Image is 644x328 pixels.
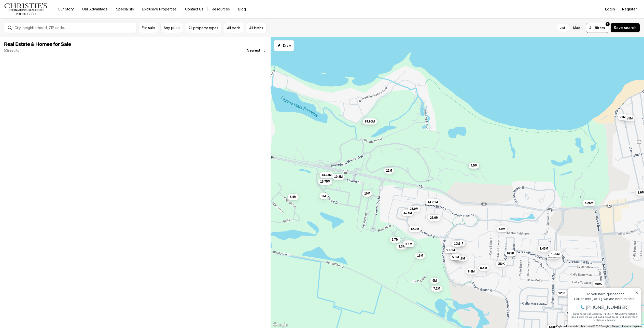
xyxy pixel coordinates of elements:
span: 1.75M [548,254,557,258]
button: 5.25M [583,200,595,206]
button: 6.7M [390,236,401,242]
a: logo [4,3,48,15]
button: 3.1M [403,241,414,247]
span: Newest [247,48,260,52]
button: Any price [160,23,183,33]
span: 1.45M [540,247,548,251]
button: 3.3M [397,243,408,249]
span: 21M [620,115,626,119]
button: 9M [430,277,439,283]
button: 1.45M [538,245,550,252]
div: Call or text [DATE], we are here to help! [5,16,74,20]
span: 1.95M [551,252,559,256]
span: 6.7M [392,237,399,241]
button: 8.8M [466,268,477,275]
span: 625K [507,251,514,255]
button: 6M [457,240,465,247]
button: 8.85M [622,115,635,121]
button: Contact Us [181,6,207,13]
span: All [589,25,594,31]
span: 5.45M [446,248,455,252]
button: Save search [610,23,640,33]
span: 29.95M [365,119,375,124]
span: filters [595,25,605,31]
span: 9M [322,194,326,198]
span: 14.75M [428,200,438,204]
button: 25.9M [428,215,441,221]
span: For sale [142,26,155,30]
button: 14.23M [319,172,334,178]
span: 5.9M [499,227,506,231]
span: 9.98M [457,256,465,261]
button: 12.9M [409,226,421,232]
button: Start drawing [274,40,294,51]
button: 10M [452,241,462,247]
button: 9.98M [455,255,467,262]
button: 11.1M [453,240,465,246]
span: 1 [607,22,608,26]
span: 3.1M [405,242,412,246]
button: 9M [320,193,328,199]
span: 25.9M [430,216,439,220]
span: Register [622,7,637,11]
button: 4.5M [469,162,480,168]
span: 925K [558,291,566,295]
span: 7.2M [433,286,440,290]
button: 5.9M [497,226,508,232]
span: I agree to be contacted by [PERSON_NAME] International Real Estate PR via text, call & email. To ... [6,31,73,41]
span: 4.75M [403,211,412,215]
span: Any price [164,26,180,30]
button: Login [602,4,618,14]
button: 15.75M [318,178,332,184]
span: Login [605,7,615,11]
button: 6.4M [288,194,299,200]
button: 25.9M [408,206,420,212]
button: 16M [415,253,425,259]
a: Specialists [112,6,138,13]
a: Our Story [54,6,78,13]
span: 22M [386,169,392,173]
span: 10.8M [334,174,343,179]
button: All property types [185,23,222,33]
button: 21M [618,114,628,120]
button: 5.45M [444,247,457,253]
button: Allfilters1 [586,23,608,33]
span: 25.9M [410,207,418,211]
button: 22M [384,168,394,174]
span: 10M [454,242,460,246]
span: 9M [432,278,437,282]
button: 4.9M [403,240,414,246]
span: Real Estate & Homes for Sale [4,42,71,47]
span: 12.9M [411,227,419,231]
a: Resources [208,6,234,13]
button: 625K [505,250,516,256]
a: Our Advantage [78,6,112,13]
button: 29.95M [363,118,377,125]
button: Newest [244,45,270,56]
span: 8.8M [468,269,475,274]
span: 14.23M [321,173,332,177]
button: All beds [224,23,244,33]
span: 3.3M [399,244,405,248]
button: 950K [496,261,507,267]
button: 925K [556,290,568,296]
span: 10M [364,192,370,196]
div: Do you have questions? [5,11,74,15]
button: 10.8M [332,173,345,180]
button: Register [619,4,640,14]
span: 4.5M [471,163,478,167]
span: 16M [417,254,423,258]
button: 4.75M [401,210,414,216]
button: 10M [362,190,372,197]
button: 7.2M [431,285,442,291]
button: 14.75M [426,199,440,205]
button: 5.5M [450,254,461,260]
button: All baths [246,23,267,33]
button: 5.5M [478,265,489,271]
a: Blog [234,6,250,13]
a: Exclusive Properties [138,6,181,13]
button: 1.95M [549,251,562,257]
label: List [556,23,569,32]
button: For sale [138,23,158,33]
label: Map [569,23,584,32]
